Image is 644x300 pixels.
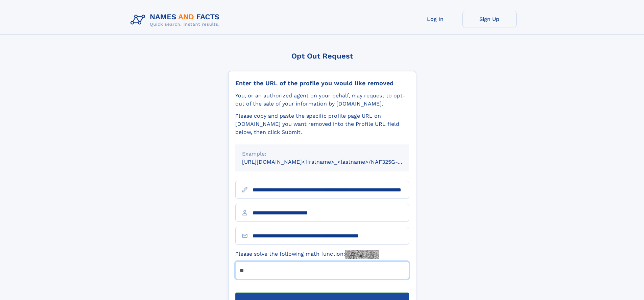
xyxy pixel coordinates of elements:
img: Logo Names and Facts [128,11,225,29]
div: Enter the URL of the profile you would like removed [235,79,409,87]
a: Sign Up [462,11,517,27]
div: Opt Out Request [228,52,416,60]
div: Example: [242,150,402,158]
div: Please copy and paste the specific profile page URL on [DOMAIN_NAME] you want removed into the Pr... [235,112,409,136]
a: Log In [408,11,462,27]
label: Please solve the following math function: [235,250,379,259]
small: [URL][DOMAIN_NAME]<firstname>_<lastname>/NAF325G-xxxxxxxx [242,159,422,165]
div: You, or an authorized agent on your behalf, may request to opt-out of the sale of your informatio... [235,92,409,108]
